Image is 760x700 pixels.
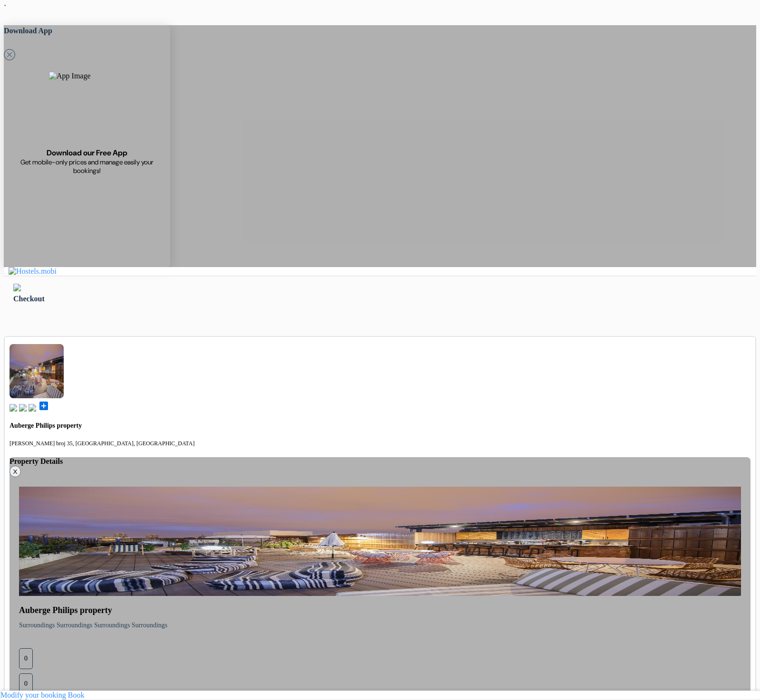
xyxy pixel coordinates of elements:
[10,457,750,466] h4: Property Details
[38,405,49,413] a: add_box
[0,691,66,699] a: Modify your booking
[10,404,17,412] img: book.svg
[19,673,33,694] div: 0
[4,49,15,60] svg: Close
[10,422,750,430] h4: Auberge Philips property
[10,466,21,477] button: X
[29,404,36,412] img: truck.svg
[38,400,49,412] span: add_box
[49,72,125,148] img: App Image
[4,25,170,37] h5: Download App
[19,622,167,629] span: Surroundings Surroundings Surroundings Surroundings
[19,648,33,669] div: 0
[19,404,27,412] img: music.svg
[47,148,127,158] span: Download our Free App
[68,691,85,699] a: Book
[9,267,57,276] img: Hostels.mobi
[15,158,159,175] span: Get mobile-only prices and manage easily your bookings!
[10,440,194,447] small: [PERSON_NAME] broj 35, [GEOGRAPHIC_DATA], [GEOGRAPHIC_DATA]
[19,605,741,615] h4: Auberge Philips property
[13,295,45,303] span: Checkout
[13,284,21,291] img: left_arrow.svg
